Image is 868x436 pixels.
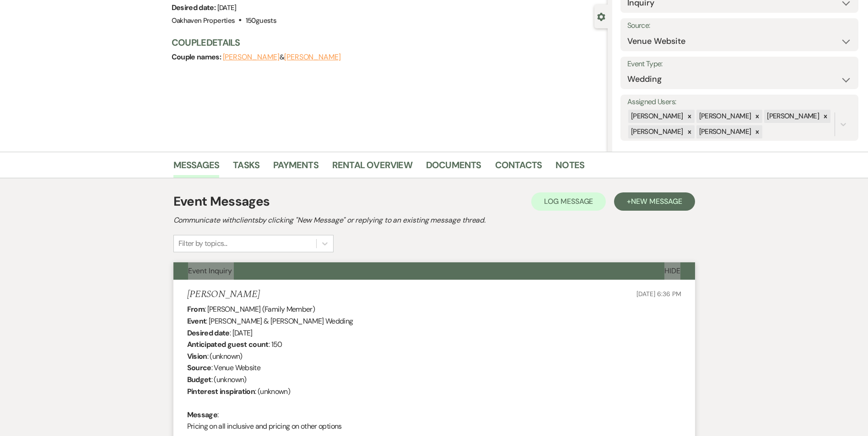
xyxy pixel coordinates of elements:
[187,363,211,372] b: Source
[173,192,270,211] h1: Event Messages
[636,290,681,298] span: [DATE] 6:36 PM
[172,52,223,62] span: Couple names:
[628,125,685,138] div: [PERSON_NAME]
[696,110,753,123] div: [PERSON_NAME]
[173,215,695,226] h2: Communicate with clients by clicking "New Message" or replying to an existing message thread.
[172,3,217,12] span: Desired date:
[664,266,680,276] span: Hide
[187,351,207,361] b: Vision
[187,289,260,300] h5: [PERSON_NAME]
[627,19,852,32] label: Source:
[627,96,852,109] label: Assigned Users:
[627,58,852,71] label: Event Type:
[188,266,232,276] span: Event Inquiry
[614,192,695,211] button: +New Message
[187,316,206,326] b: Event
[495,158,542,178] a: Contacts
[597,12,605,21] button: Close lead details
[187,304,205,314] b: From
[172,16,235,25] span: Oakhaven Properties
[223,53,341,62] span: &
[178,238,227,249] div: Filter by topics...
[650,262,695,280] button: Hide
[544,197,593,206] span: Log Message
[531,192,606,211] button: Log Message
[173,158,220,178] a: Messages
[217,3,237,12] span: [DATE]
[273,158,318,178] a: Payments
[628,110,685,123] div: [PERSON_NAME]
[173,262,650,280] button: Event Inquiry
[764,110,820,123] div: [PERSON_NAME]
[187,328,230,338] b: Desired date
[696,125,753,138] div: [PERSON_NAME]
[223,53,280,61] button: [PERSON_NAME]
[284,53,341,61] button: [PERSON_NAME]
[187,375,211,384] b: Budget
[631,197,682,206] span: New Message
[426,158,481,178] a: Documents
[332,158,412,178] a: Rental Overview
[233,158,259,178] a: Tasks
[555,158,584,178] a: Notes
[187,340,269,349] b: Anticipated guest count
[246,16,276,25] span: 150 guests
[187,387,255,396] b: Pinterest inspiration
[172,36,598,49] h3: Couple Details
[187,410,218,420] b: Message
